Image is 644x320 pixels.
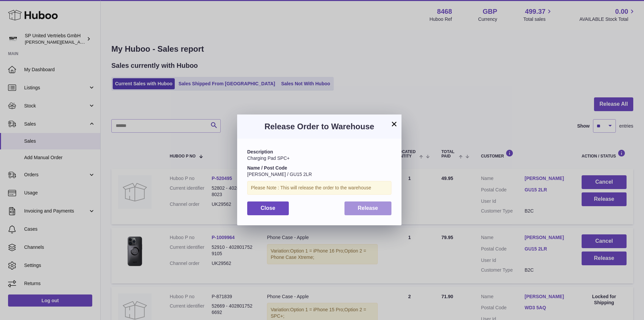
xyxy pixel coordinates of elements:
[247,201,289,215] button: Close
[247,121,391,132] h3: Release Order to Warehouse
[390,120,398,128] button: ×
[247,149,273,154] strong: Description
[247,181,391,195] div: Please Note : This will release the order to the warehouse
[247,172,312,177] span: [PERSON_NAME] / GU15 2LR
[261,205,275,211] span: Close
[344,201,392,215] button: Release
[247,165,287,171] strong: Name / Post Code
[358,205,378,211] span: Release
[247,155,289,161] span: Charging Pad SPC+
